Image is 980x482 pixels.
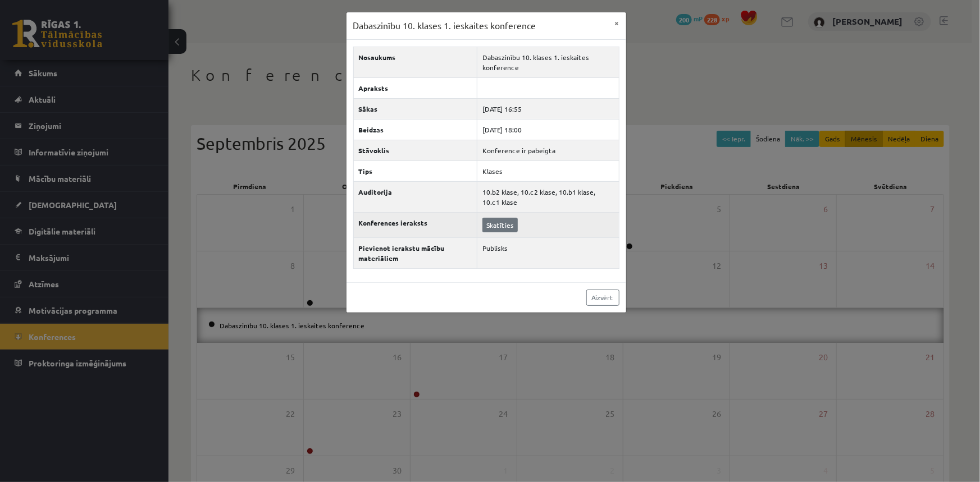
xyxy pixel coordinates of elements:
[477,140,619,160] td: Konference ir pabeigta
[477,47,619,77] td: Dabaszinību 10. klases 1. ieskaites konference
[353,119,477,140] th: Beidzas
[353,98,477,119] th: Sākas
[353,19,536,33] h3: Dabaszinību 10. klases 1. ieskaites konference
[353,212,477,237] th: Konferences ieraksts
[477,181,619,212] td: 10.b2 klase, 10.c2 klase, 10.b1 klase, 10.c1 klase
[477,237,619,268] td: Publisks
[353,237,477,268] th: Pievienot ierakstu mācību materiāliem
[586,290,619,306] a: Aizvērt
[353,181,477,212] th: Auditorija
[353,140,477,160] th: Stāvoklis
[353,47,477,77] th: Nosaukums
[353,160,477,181] th: Tips
[477,119,619,140] td: [DATE] 18:00
[608,12,626,34] button: ×
[482,218,518,232] a: Skatīties
[477,160,619,181] td: Klases
[477,98,619,119] td: [DATE] 16:55
[353,77,477,98] th: Apraksts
